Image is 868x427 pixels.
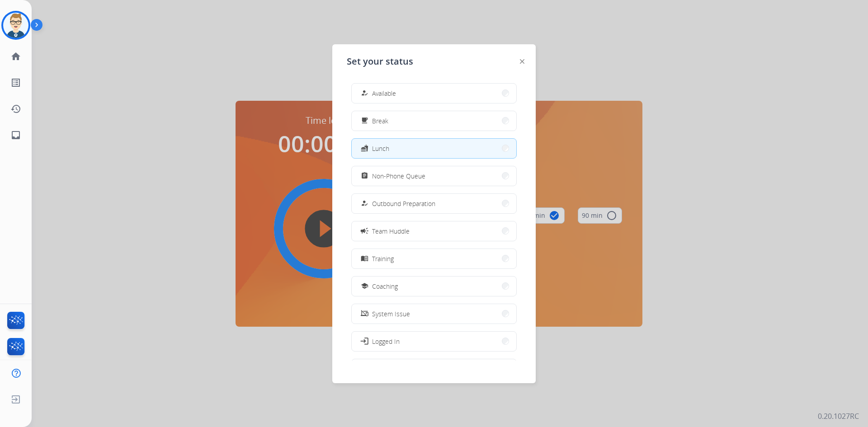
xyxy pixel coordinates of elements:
[352,84,516,103] button: Available
[361,282,368,290] mat-icon: school
[361,172,368,180] mat-icon: assignment
[352,194,516,213] button: Outbound Preparation
[360,226,369,235] mat-icon: campaign
[372,309,410,319] span: System Issue
[352,359,516,379] button: Offline
[372,226,410,236] span: Team Huddle
[352,221,516,241] button: Team Huddle
[372,199,435,208] span: Outbound Preparation
[520,59,524,64] img: close-button
[10,103,21,114] mat-icon: history
[10,51,21,62] mat-icon: home
[10,77,21,88] mat-icon: list_alt
[352,249,516,268] button: Training
[352,332,516,351] button: Logged In
[361,255,368,263] mat-icon: menu_book
[347,55,413,68] span: Set your status
[372,144,389,153] span: Lunch
[372,171,425,181] span: Non-Phone Queue
[352,304,516,324] button: System Issue
[372,116,388,126] span: Break
[361,117,368,125] mat-icon: free_breakfast
[3,13,28,38] img: avatar
[372,337,400,346] span: Logged In
[361,200,368,207] mat-icon: how_to_reg
[361,89,368,97] mat-icon: how_to_reg
[352,139,516,158] button: Lunch
[372,282,398,291] span: Coaching
[361,145,368,152] mat-icon: fastfood
[372,254,394,263] span: Training
[10,130,21,141] mat-icon: inbox
[352,111,516,131] button: Break
[352,277,516,296] button: Coaching
[372,89,396,98] span: Available
[352,166,516,186] button: Non-Phone Queue
[360,337,369,346] mat-icon: login
[361,310,368,318] mat-icon: phonelink_off
[818,411,859,422] p: 0.20.1027RC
